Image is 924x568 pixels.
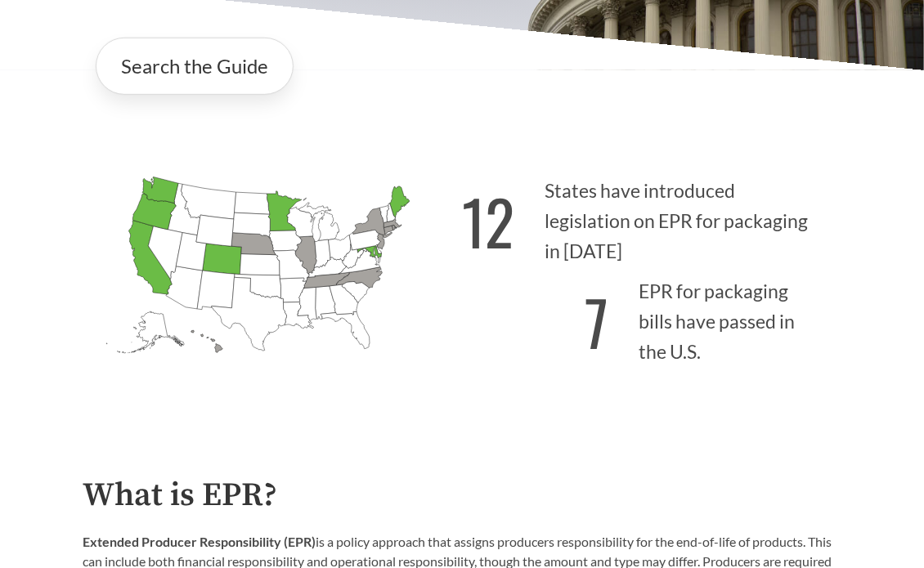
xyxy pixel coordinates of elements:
[585,276,608,367] strong: 7
[462,266,841,367] p: EPR for packaging bills have passed in the U.S.
[83,534,316,549] strong: Extended Producer Responsibility (EPR)
[462,167,841,267] p: States have introduced legislation on EPR for packaging in [DATE]
[83,477,841,514] h2: What is EPR?
[462,176,514,266] strong: 12
[96,38,294,95] a: Search the Guide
